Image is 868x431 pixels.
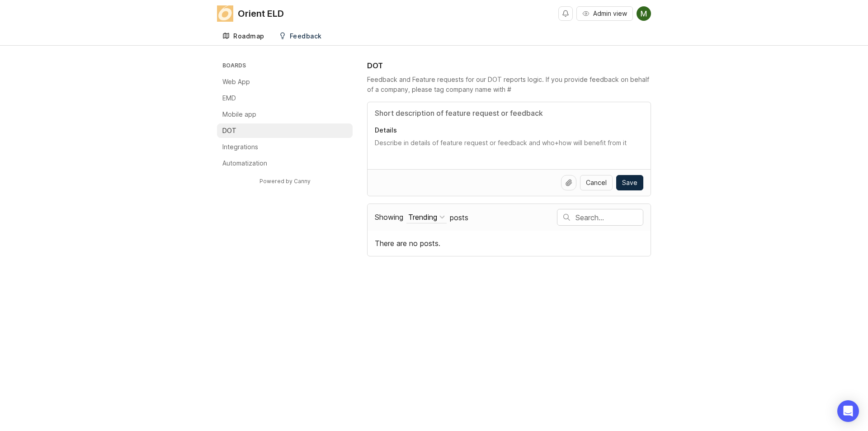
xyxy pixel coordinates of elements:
span: Admin view [593,9,627,18]
p: EMD [222,94,236,103]
a: Roadmap [217,27,270,46]
input: Title [375,108,643,118]
span: Save [622,178,637,187]
a: Powered by Canny [258,176,312,186]
div: Open Intercom Messenger [837,400,859,422]
a: Integrations [217,140,353,154]
p: Web App [222,77,250,86]
button: Admin view [576,6,633,21]
button: Notifications [558,6,573,21]
img: MGK ELD Technical Support [637,6,651,21]
textarea: Details [375,138,643,156]
span: Showing [375,213,403,222]
div: Feedback [290,33,322,39]
p: Details [375,126,643,135]
div: There are no posts. [368,231,651,256]
img: Orient ELD logo [217,5,233,22]
p: DOT [222,126,236,135]
div: Trending [408,212,437,222]
h3: Boards [221,60,353,73]
a: EMD [217,91,353,105]
a: Mobile app [217,107,353,122]
a: Automatization [217,156,353,171]
a: DOT [217,123,353,138]
input: Search… [576,213,643,223]
a: Feedback [274,27,327,46]
div: Feedback and Feature requests for our DOT reports logic. If you provide feedback on behalf of a c... [367,75,651,95]
button: Cancel [580,175,613,190]
button: Showing [406,211,447,223]
span: posts [450,213,468,223]
h1: DOT [367,60,383,71]
span: Cancel [586,178,607,187]
p: Integrations [222,142,258,152]
p: Automatization [222,159,267,168]
a: Web App [217,75,353,89]
button: Save [616,175,643,190]
div: Orient ELD [238,9,284,18]
div: Roadmap [233,33,264,39]
p: Mobile app [222,110,256,119]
